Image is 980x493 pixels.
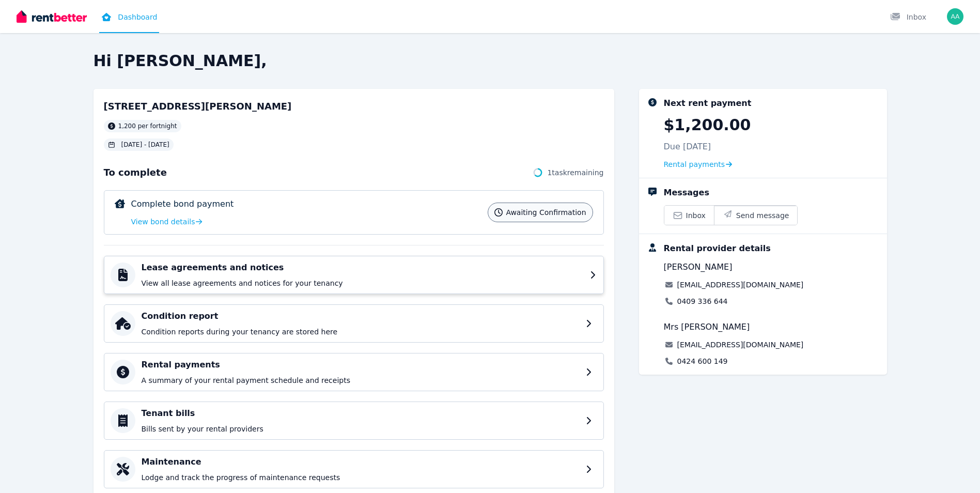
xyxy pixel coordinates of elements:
a: [EMAIL_ADDRESS][DOMAIN_NAME] [677,340,804,350]
div: Next rent payment [664,97,752,110]
span: 1,200 per fortnight [118,122,177,130]
h4: Condition report [142,310,580,322]
img: Complete bond payment [115,199,125,208]
span: To complete [104,165,167,180]
p: Complete bond payment [131,198,234,210]
div: Inbox [890,12,926,22]
h4: Rental payments [142,359,580,371]
h4: Tenant bills [142,407,580,420]
p: $1,200.00 [664,116,751,134]
a: 0409 336 644 [677,296,728,306]
p: Condition reports during your tenancy are stored here [142,327,580,337]
button: Send message [714,206,798,225]
span: Mrs [PERSON_NAME] [664,321,750,333]
span: [PERSON_NAME] [664,261,733,273]
a: 0424 600 149 [677,356,728,366]
h2: Hi [PERSON_NAME], [94,52,887,70]
a: Rental payments [664,159,733,170]
a: Inbox [664,206,714,225]
span: View bond details [131,217,195,227]
span: [DATE] - [DATE] [121,141,169,149]
span: Inbox [686,210,706,221]
span: Send message [736,210,789,221]
img: RentBetter [17,9,87,24]
span: Awaiting confirmation [506,207,586,218]
img: Aleta Boggis [947,8,963,25]
h4: Lease agreements and notices [142,261,584,274]
span: Rental payments [664,159,725,170]
span: 1 task remaining [547,167,603,178]
h4: Maintenance [142,456,580,468]
a: [EMAIL_ADDRESS][DOMAIN_NAME] [677,280,804,290]
p: Bills sent by your rental providers [142,424,580,434]
p: Lodge and track the progress of maintenance requests [142,472,580,483]
p: Due [DATE] [664,141,711,153]
div: Rental provider details [664,242,771,255]
p: View all lease agreements and notices for your tenancy [142,278,584,288]
div: Messages [664,187,709,199]
h2: [STREET_ADDRESS][PERSON_NAME] [104,99,292,114]
p: A summary of your rental payment schedule and receipts [142,375,580,386]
